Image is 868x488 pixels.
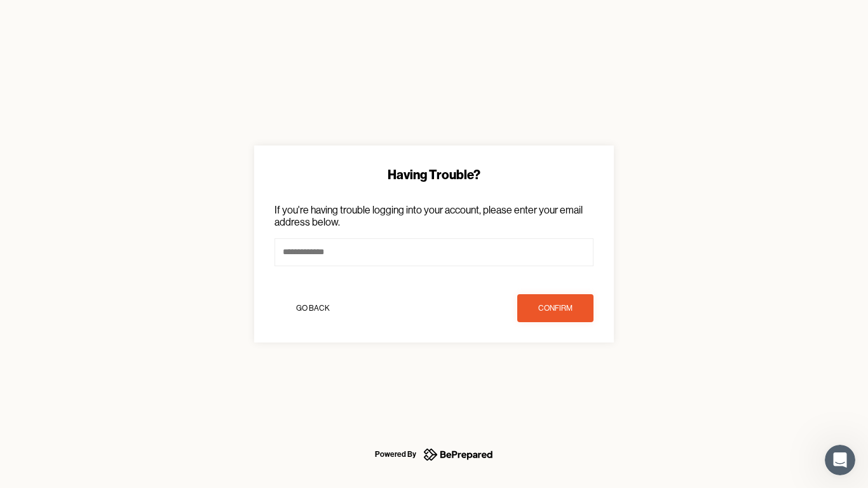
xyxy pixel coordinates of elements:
button: confirm [517,294,593,322]
div: confirm [538,302,573,315]
div: Having Trouble? [275,166,593,184]
button: Go Back [275,294,351,322]
p: If you're having trouble logging into your account, please enter your email address below. [275,204,593,228]
iframe: Intercom live chat [825,445,855,475]
div: Go Back [296,302,330,315]
div: Powered By [375,447,416,462]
